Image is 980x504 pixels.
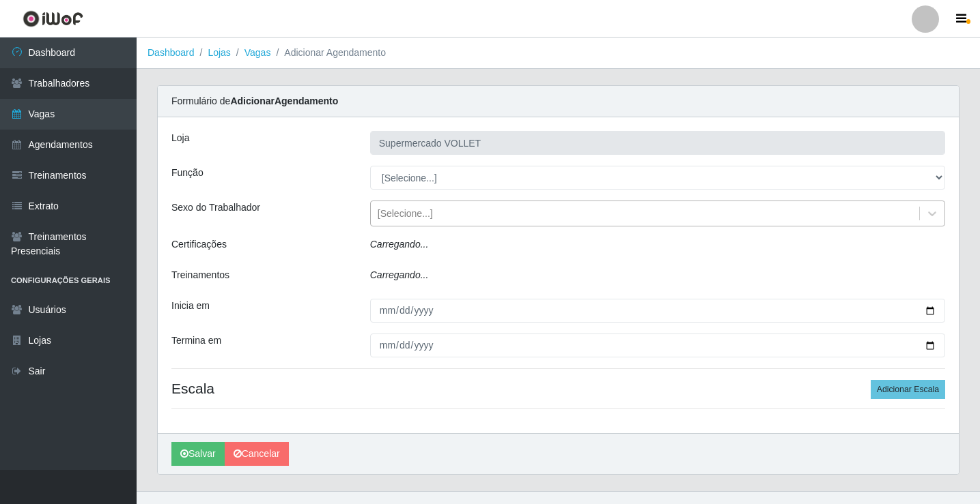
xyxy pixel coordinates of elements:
[370,269,429,280] i: Carregando...
[370,299,945,323] input: 00/00/0000
[137,38,980,69] nav: breadcrumb
[158,86,959,117] div: Formulário de
[148,47,195,58] a: Dashboard
[171,380,945,397] h4: Escala
[171,237,227,252] label: Certificações
[370,239,429,250] i: Carregando...
[171,299,210,313] label: Inicia em
[23,10,83,27] img: CoreUI Logo
[370,333,945,357] input: 00/00/0000
[378,207,433,221] div: [Selecione...]
[171,268,229,282] label: Treinamentos
[208,47,230,58] a: Lojas
[871,380,945,399] button: Adicionar Escala
[171,333,221,348] label: Termina em
[171,131,189,145] label: Loja
[171,201,260,215] label: Sexo do Trabalhador
[270,46,386,60] li: Adicionar Agendamento
[171,166,204,180] label: Função
[171,442,225,466] button: Salvar
[244,47,271,58] a: Vagas
[225,442,289,466] a: Cancelar
[230,95,338,106] strong: Adicionar Agendamento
